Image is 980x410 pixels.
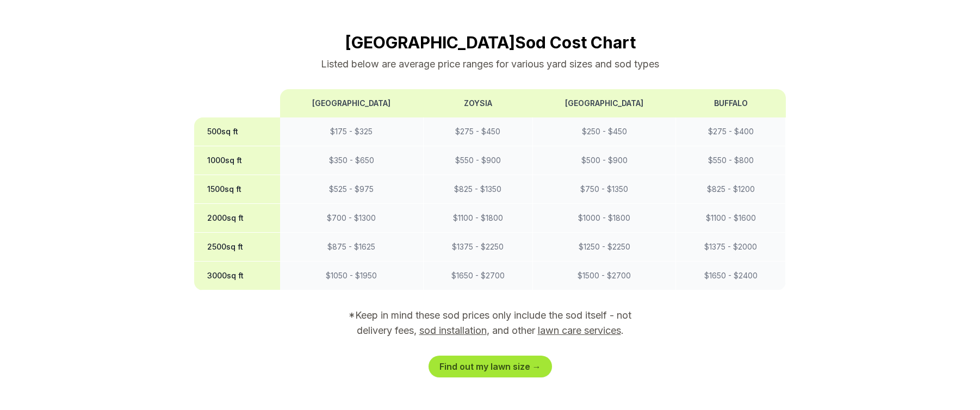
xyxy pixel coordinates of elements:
[533,262,676,290] td: $ 1500 - $ 2700
[280,233,423,262] td: $ 875 - $ 1625
[194,57,786,72] p: Listed below are average price ranges for various yard sizes and sod types
[423,146,533,175] td: $ 550 - $ 900
[676,204,786,233] td: $ 1100 - $ 1600
[194,117,280,146] th: 500 sq ft
[423,117,533,146] td: $ 275 - $ 450
[194,33,786,52] h2: [GEOGRAPHIC_DATA] Sod Cost Chart
[194,204,280,233] th: 2000 sq ft
[419,325,487,336] a: sod installation
[423,89,533,117] th: Zoysia
[280,175,423,204] td: $ 525 - $ 975
[676,262,786,290] td: $ 1650 - $ 2400
[280,146,423,175] td: $ 350 - $ 650
[280,117,423,146] td: $ 175 - $ 325
[676,89,786,117] th: Buffalo
[194,262,280,290] th: 3000 sq ft
[533,146,676,175] td: $ 500 - $ 900
[533,117,676,146] td: $ 250 - $ 450
[533,89,676,117] th: [GEOGRAPHIC_DATA]
[423,175,533,204] td: $ 825 - $ 1350
[194,233,280,262] th: 2500 sq ft
[676,233,786,262] td: $ 1375 - $ 2000
[194,175,280,204] th: 1500 sq ft
[333,308,647,338] p: *Keep in mind these sod prices only include the sod itself - not delivery fees, , and other .
[280,262,423,290] td: $ 1050 - $ 1950
[533,175,676,204] td: $ 750 - $ 1350
[533,204,676,233] td: $ 1000 - $ 1800
[676,117,786,146] td: $ 275 - $ 400
[280,204,423,233] td: $ 700 - $ 1300
[533,233,676,262] td: $ 1250 - $ 2250
[676,175,786,204] td: $ 825 - $ 1200
[194,146,280,175] th: 1000 sq ft
[423,262,533,290] td: $ 1650 - $ 2700
[676,146,786,175] td: $ 550 - $ 800
[538,325,621,336] a: lawn care services
[423,233,533,262] td: $ 1375 - $ 2250
[280,89,423,117] th: [GEOGRAPHIC_DATA]
[429,356,552,377] a: Find out my lawn size →
[423,204,533,233] td: $ 1100 - $ 1800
